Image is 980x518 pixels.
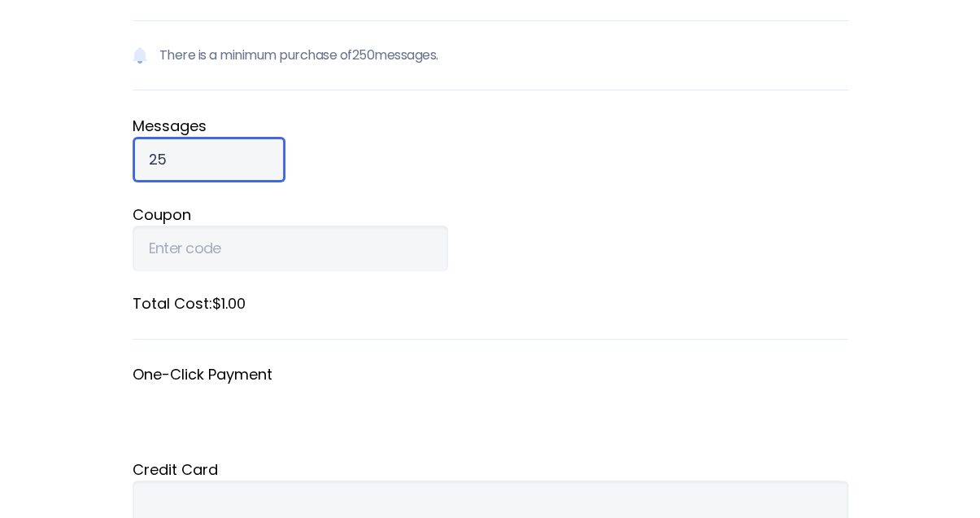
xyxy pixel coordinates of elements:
[133,20,848,90] p: There is a minimum purchase of 250 messages.
[133,137,285,182] input: Qty
[133,385,848,437] iframe: Secure payment button frame
[133,226,448,271] input: Enter code
[133,204,848,226] label: Coupon
[133,292,848,314] label: Total Cost: $1.00
[149,493,832,511] iframe: Secure card payment input frame
[133,115,848,137] label: Message s
[133,46,147,65] img: Notification icon
[133,364,848,437] fieldset: One-Click Payment
[133,459,848,481] div: Credit Card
